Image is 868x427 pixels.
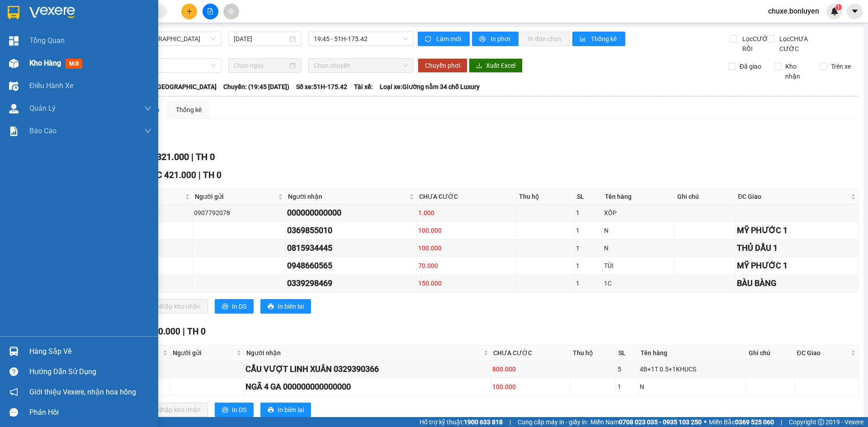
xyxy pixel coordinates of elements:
div: 1.000 [418,208,515,218]
div: Hàng sắp về [29,345,151,358]
span: In biên lai [278,405,304,415]
th: Tên hàng [603,189,675,204]
span: Chọn chuyến [314,59,408,72]
div: 0339298469 [287,277,415,290]
span: Kho hàng [29,59,61,67]
button: bar-chartThống kê [572,32,625,46]
span: TH 0 [196,151,215,162]
button: downloadNhập kho nhận [140,403,208,417]
div: N [604,225,673,235]
span: notification [9,388,18,396]
span: ⚪️ [704,420,707,424]
div: XỐP [604,208,673,218]
button: downloadNhập kho nhận [140,299,208,314]
th: Tên hàng [638,346,746,361]
span: Xuất Excel [486,61,515,70]
div: 0948660565 [287,259,415,272]
th: CHƯA CƯỚC [417,189,517,204]
span: printer [222,303,228,310]
div: Hướng dẫn sử dụng [29,365,151,379]
img: warehouse-icon [9,81,19,91]
span: In phơi [491,34,511,44]
strong: 0708 023 035 - 0935 103 250 [619,418,702,426]
span: Số xe: 51H-175.42 [296,82,347,92]
span: 19:45 - 51H-175.42 [314,32,408,46]
button: printerIn biên lai [260,299,311,314]
div: N [604,243,673,253]
th: Ghi chú [675,189,736,204]
span: TH 0 [203,170,222,180]
button: printerIn DS [215,403,254,417]
img: warehouse-icon [9,59,19,68]
span: Báo cáo [29,125,57,136]
span: sync [425,36,433,43]
span: Thống kê [591,34,618,44]
span: Người nhận [288,192,407,202]
span: Người nhận [246,348,481,358]
span: In DS [232,405,246,415]
span: Đã giao [736,61,765,71]
span: file-add [207,8,213,14]
span: Miền Nam [590,417,702,427]
span: In biên lai [278,301,304,311]
div: 1 [576,225,601,235]
span: | [781,417,782,427]
img: icon-new-feature [830,7,839,15]
span: printer [268,303,274,310]
span: copyright [818,419,824,425]
span: TH 0 [187,326,206,337]
div: 70.000 [418,261,515,271]
span: Chuyến: (19:45 [DATE]) [223,82,289,92]
span: down [144,127,151,135]
div: 000000000000 [287,206,415,219]
span: download [476,62,482,70]
span: CC 900.000 [135,326,180,337]
button: printerIn phơi [472,32,519,46]
span: Điều hành xe [29,80,73,91]
img: solution-icon [9,127,19,136]
th: Thu hộ [571,346,616,361]
div: 1 [576,243,601,253]
span: Làm mới [436,34,462,44]
div: 5 [618,364,637,374]
div: 1 [576,278,601,288]
span: printer [268,407,274,414]
button: aim [223,4,239,19]
th: SL [616,346,638,361]
span: In DS [232,301,246,311]
div: NGÃ 4 GA 000000000000000 [245,380,489,393]
div: 0907792078 [194,208,283,218]
span: mới [66,59,82,69]
button: Chuyển phơi [418,58,467,73]
span: caret-down [851,7,859,15]
span: question-circle [9,367,18,376]
strong: 1900 633 818 [464,418,503,426]
span: | [198,170,201,180]
span: Hỗ trợ kỹ thuật: [420,417,503,427]
button: caret-down [847,4,863,19]
span: ĐC Giao [797,348,849,358]
button: In đơn chọn [521,32,570,46]
th: SL [575,189,603,204]
span: Lọc CƯỚC RỒI [739,34,774,54]
span: message [9,408,18,417]
button: plus [181,4,197,19]
span: Người gửi [173,348,235,358]
span: Người gửi [195,192,276,202]
span: | [183,326,185,337]
div: N [640,382,745,392]
span: plus [186,8,193,14]
span: aim [228,8,234,14]
span: printer [479,36,487,43]
sup: 1 [835,4,842,10]
input: Chọn ngày [234,61,288,70]
div: 0369855010 [287,224,415,237]
span: bar-chart [580,36,587,43]
span: | [509,417,511,427]
div: MỸ PHƯỚC 1 [737,259,857,272]
div: CẦU VƯỢT LINH XUÂN 0329390366 [245,363,489,375]
span: | [191,151,193,162]
div: TÚI [604,261,673,271]
img: warehouse-icon [9,104,19,113]
div: 1C [604,278,673,288]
